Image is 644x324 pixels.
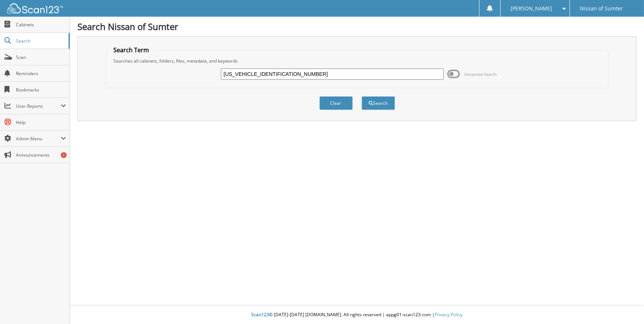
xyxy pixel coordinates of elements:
[464,71,497,77] span: Advanced Search
[110,46,153,54] legend: Search Term
[77,20,637,33] h1: Search Nissan of Sumter
[435,311,463,318] a: Privacy Policy
[16,38,65,44] span: Search
[16,87,66,93] span: Bookmarks
[511,6,552,11] span: [PERSON_NAME]
[16,152,66,158] span: Announcements
[580,6,623,11] span: Nissan of Sumter
[16,119,66,126] span: Help
[61,152,67,158] div: 1
[16,103,61,109] span: User Reports
[7,3,63,13] img: scan123-logo-white.svg
[110,58,604,64] div: Searches all cabinets, folders, files, metadata, and keywords
[16,21,66,28] span: Cabinets
[319,96,353,110] button: Clear
[362,96,395,110] button: Search
[16,54,66,60] span: Scan
[70,306,644,324] div: © [DATE]-[DATE] [DOMAIN_NAME]. All rights reserved | appg01-scan123-com |
[16,70,66,77] span: Reminders
[252,311,269,318] span: Scan123
[16,136,61,142] span: Admin Menu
